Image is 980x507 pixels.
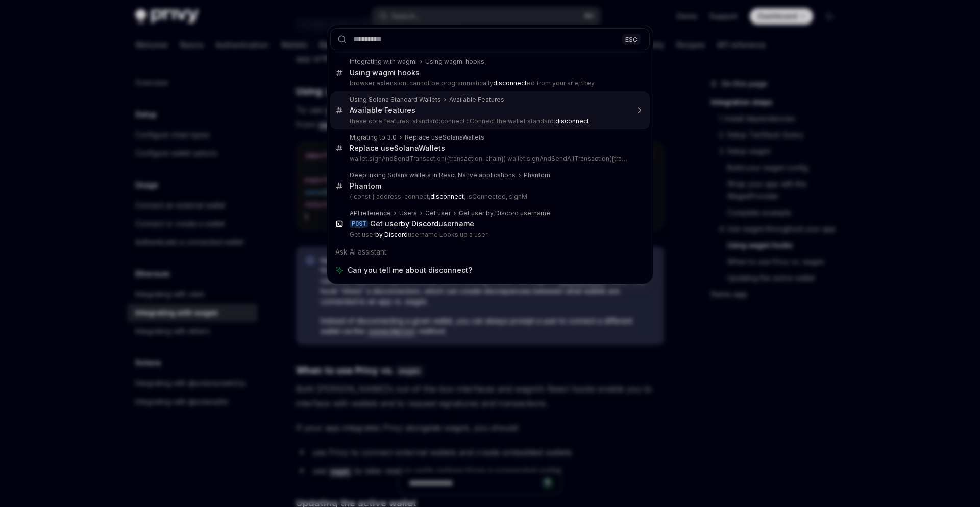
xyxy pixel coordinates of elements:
div: Ask AI assistant [330,243,650,261]
b: disconnect [555,117,589,125]
div: Available Features [350,106,415,115]
div: Using wagmi hooks [425,58,484,66]
p: Get user username Looks up a user [350,231,628,239]
div: Integrating with wagmi [350,58,417,66]
div: Get user by Discord username [459,209,550,217]
div: Users [399,209,417,217]
div: Deeplinking Solana wallets in React Native applications [350,171,516,179]
p: { const { address, connect, , isConnected, signM [350,193,628,201]
div: Phantom [350,181,381,191]
div: POST [350,220,368,228]
b: by Discord [375,231,408,238]
b: disconnect [493,79,527,87]
div: Phantom [524,171,550,179]
div: Get user [425,209,451,217]
div: Migrating to 3.0 [350,133,397,142]
div: Get user username [370,219,474,228]
p: wallet.signAndSendTransaction({transaction, chain}) wallet.signAndSendAllTransaction({transaction, c [350,155,628,163]
div: API reference [350,209,391,217]
div: Using Solana Standard Wallets [350,96,441,104]
div: Using wagmi hooks [350,68,420,77]
div: Replace useSolanaWallets [405,133,484,142]
div: Replace useSolanaWallets [350,144,445,153]
div: Available Features [449,96,504,104]
div: ESC [622,34,641,44]
p: these core features: standard:connect : Connect the wallet standard: : [350,117,628,125]
span: Can you tell me about disconnect? [348,265,472,275]
p: browser extension, cannot be programmatically ed from your site; they [350,79,628,87]
b: by Discord [401,219,438,228]
b: disconnect [430,193,464,200]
